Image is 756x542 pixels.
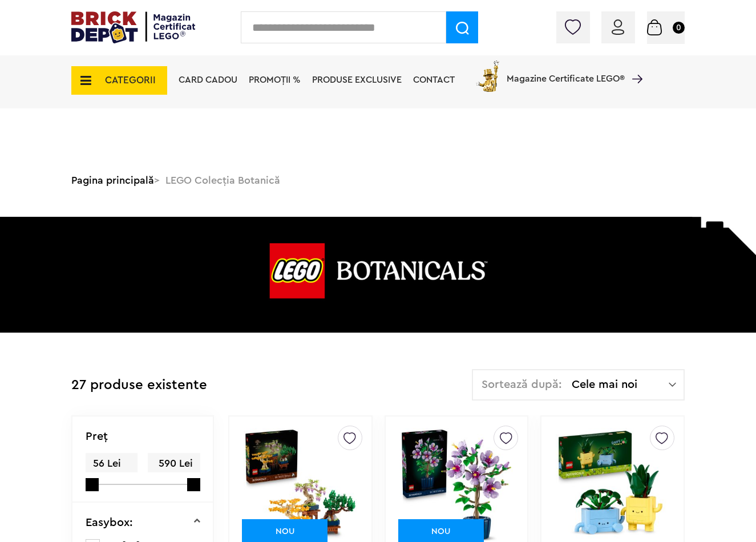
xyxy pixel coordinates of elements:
small: 0 [673,22,685,34]
span: 56 Lei [86,453,138,474]
div: > LEGO Colecția Botanică [71,165,685,195]
div: 27 produse existente [71,369,207,402]
a: Contact [413,75,455,84]
a: PROMOȚII % [249,75,301,84]
a: Magazine Certificate LEGO® [625,60,642,69]
p: Easybox: [86,517,133,528]
p: Preţ [86,431,108,442]
span: Cele mai noi [572,379,669,390]
a: Pagina principală [71,175,154,185]
span: Magazine Certificate LEGO® [507,58,625,84]
span: Sortează după: [482,379,562,390]
span: CATEGORII [105,75,156,85]
span: 590 Lei [148,453,200,474]
a: Card Cadou [179,75,237,84]
a: Produse exclusive [312,75,402,84]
